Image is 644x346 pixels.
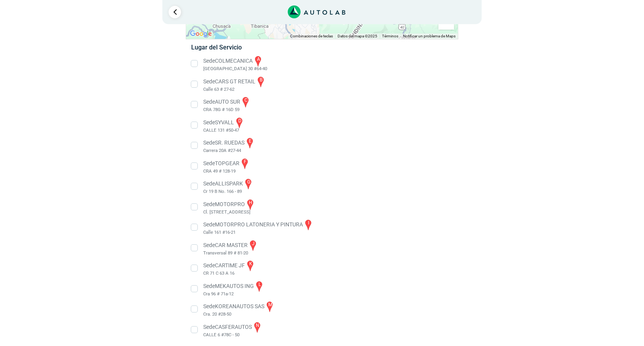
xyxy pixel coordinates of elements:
span: Datos del mapa ©2025 [338,34,377,38]
a: Notificar un problema de Maps [403,34,456,38]
a: Términos (se abre en una nueva pestaña) [382,34,398,38]
h5: Lugar del Servicio [191,44,452,51]
a: Abre esta zona en Google Maps (se abre en una nueva ventana) [188,29,214,39]
a: Link al sitio de autolab [288,8,346,15]
button: Combinaciones de teclas [290,34,333,39]
a: Ir al paso anterior [169,6,181,18]
img: Google [188,29,214,39]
